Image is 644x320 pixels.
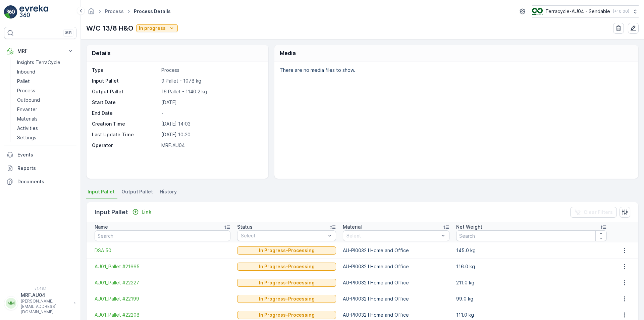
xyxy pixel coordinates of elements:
p: In Progress-Processing [259,247,315,254]
button: MRF [4,44,76,58]
button: Link [129,208,154,216]
td: AU-PI0032 I Home and Office [339,242,453,259]
a: Process [105,8,124,14]
a: Process [14,86,76,95]
img: logo [4,5,17,19]
p: Select [346,232,439,239]
a: AU01_Pallet #22208 [95,312,230,318]
p: Start Date [92,99,159,106]
p: W/C 13/8 H&O [86,23,133,33]
p: In Progress-Processing [259,312,315,318]
button: In Progress-Processing [237,246,336,255]
button: In Progress-Processing [237,263,336,271]
p: Activities [17,125,38,132]
span: Process Details [132,8,172,15]
a: Envanter [14,105,76,114]
td: 116.0 kg [453,259,610,275]
p: Material [343,224,362,230]
p: [DATE] 10:20 [161,131,261,138]
p: MRF.AU04 [161,142,261,149]
button: Terracycle-AU04 - Sendable(+10:00) [532,5,639,17]
span: v 1.48.1 [4,286,76,290]
a: AU01_Pallet #21665 [95,263,230,270]
p: Creation Time [92,121,159,127]
p: Input Pallet [92,78,159,84]
p: Name [95,224,108,230]
p: Envanter [17,106,37,113]
p: Settings [17,134,36,141]
a: Pallet [14,77,76,86]
td: 211.0 kg [453,275,610,291]
p: Terracycle-AU04 - Sendable [545,8,610,15]
p: In progress [139,25,166,32]
a: AU01_Pallet #22227 [95,279,230,286]
img: terracycle_logo.png [532,8,543,15]
td: 145.0 kg [453,242,610,259]
input: Search [456,230,607,241]
p: MRF.AU04 [21,292,70,299]
a: DSA 50 [95,247,230,254]
a: Documents [4,175,76,188]
p: Details [92,49,111,57]
a: Settings [14,133,76,142]
p: There are no media files to show. [280,67,631,74]
p: Materials [17,116,38,122]
p: Output Pallet [92,88,159,95]
p: ⌘B [65,30,72,36]
p: Process [161,67,261,74]
p: Select [241,232,326,239]
td: AU-PI0032 I Home and Office [339,259,453,275]
p: In Progress-Processing [259,295,315,302]
p: Inbound [17,68,35,75]
a: Outbound [14,95,76,105]
p: Documents [17,178,74,185]
p: Clear Filters [584,209,613,216]
p: Outbound [17,97,40,103]
span: Output Pallet [121,188,153,195]
p: Events [17,151,74,158]
p: Reports [17,165,74,172]
p: Insights TerraCycle [17,59,60,66]
p: [PERSON_NAME][EMAIL_ADDRESS][DOMAIN_NAME] [21,299,70,315]
div: MM [6,298,16,309]
td: AU-PI0032 I Home and Office [339,291,453,307]
a: Homepage [88,10,95,16]
a: Materials [14,114,76,124]
p: Type [92,67,159,74]
p: Pallet [17,78,30,85]
p: [DATE] [161,99,261,106]
p: ( +10:00 ) [613,9,629,14]
p: In Progress-Processing [259,263,315,270]
p: MRF [17,48,63,54]
a: AU01_Pallet #22199 [95,295,230,302]
button: In Progress-Processing [237,311,336,319]
button: MMMRF.AU04[PERSON_NAME][EMAIL_ADDRESS][DOMAIN_NAME] [4,292,76,315]
a: Activities [14,124,76,133]
p: Link [142,209,151,215]
button: Clear Filters [570,207,617,218]
p: 9 Pallet - 1078 kg [161,78,261,84]
p: [DATE] 14:03 [161,121,261,127]
p: 16 Pallet - 1140.2 kg [161,88,261,95]
p: In Progress-Processing [259,279,315,286]
p: End Date [92,110,159,117]
button: In progress [136,24,178,32]
span: Input Pallet [88,188,115,195]
p: Input Pallet [95,208,128,217]
button: In Progress-Processing [237,279,336,287]
p: Operator [92,142,159,149]
a: Insights TerraCycle [14,58,76,67]
img: logo_light-DOdMpM7g.png [19,5,48,19]
td: AU-PI0032 I Home and Office [339,275,453,291]
p: Net Weight [456,224,482,230]
p: Status [237,224,253,230]
p: Process [17,87,35,94]
td: 99.0 kg [453,291,610,307]
p: Media [280,49,296,57]
p: - [161,110,261,117]
input: Search [95,230,230,241]
a: Reports [4,162,76,175]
